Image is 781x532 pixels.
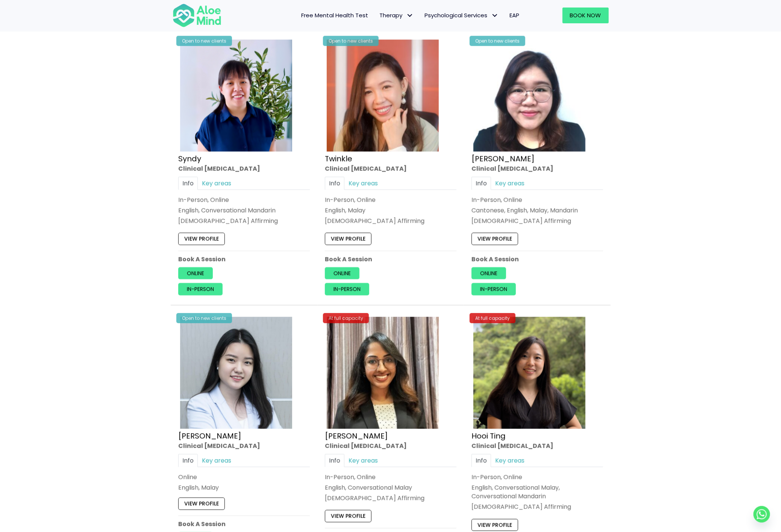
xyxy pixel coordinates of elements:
[325,217,456,225] div: [DEMOGRAPHIC_DATA] Affirming
[344,454,382,467] a: Key areas
[178,153,201,164] a: Syndy
[325,255,456,263] p: Book A Session
[325,153,352,164] a: Twinkle
[504,8,525,23] a: EAP
[178,519,310,528] p: Book A Session
[325,267,359,279] a: Online
[178,473,310,481] div: Online
[472,519,518,531] a: View profile
[472,283,516,295] a: In-person
[570,11,601,19] span: Book Now
[472,164,603,173] div: Clinical [MEDICAL_DATA]
[325,483,456,492] p: English, Conversational Malay
[302,11,369,19] span: Free Mental Health Test
[323,313,369,323] div: At full capacity
[472,177,491,190] a: Info
[178,177,198,190] a: Info
[198,454,235,467] a: Key areas
[327,317,439,429] img: croped-Anita_Profile-photo-300×300
[472,267,506,279] a: Online
[325,283,369,295] a: In-person
[325,441,456,450] div: Clinical [MEDICAL_DATA]
[380,11,414,19] span: Therapy
[178,283,223,295] a: In-person
[472,233,518,245] a: View profile
[325,164,456,173] div: Clinical [MEDICAL_DATA]
[180,39,292,151] img: Syndy
[180,317,292,429] img: Yen Li Clinical Psychologist
[472,483,603,500] p: English, Conversational Malay, Conversational Mandarin
[178,233,225,245] a: View profile
[178,454,198,467] a: Info
[472,441,603,450] div: Clinical [MEDICAL_DATA]
[472,502,603,511] div: [DEMOGRAPHIC_DATA] Affirming
[344,177,382,190] a: Key areas
[178,217,310,225] div: [DEMOGRAPHIC_DATA] Affirming
[178,164,310,173] div: Clinical [MEDICAL_DATA]
[473,317,585,429] img: Hooi ting Clinical Psychologist
[178,206,310,215] p: English, Conversational Mandarin
[176,36,232,46] div: Open to new clients
[472,255,603,263] p: Book A Session
[470,313,516,323] div: At full capacity
[178,483,310,492] p: English, Malay
[754,506,770,523] a: Whatsapp
[178,441,310,450] div: Clinical [MEDICAL_DATA]
[325,494,456,502] div: [DEMOGRAPHIC_DATA] Affirming
[178,255,310,263] p: Book A Session
[490,10,500,21] span: Psychological Services: submenu
[325,454,344,467] a: Info
[325,177,344,190] a: Info
[296,8,374,23] a: Free Mental Health Test
[325,233,372,245] a: View profile
[472,153,535,164] a: [PERSON_NAME]
[472,454,491,467] a: Info
[472,195,603,204] div: In-Person, Online
[491,454,529,467] a: Key areas
[472,430,506,441] a: Hooi Ting
[325,473,456,481] div: In-Person, Online
[405,10,416,21] span: Therapy: submenu
[325,206,456,215] p: English, Malay
[178,195,310,204] div: In-Person, Online
[419,8,504,23] a: Psychological ServicesPsychological Services: submenu
[323,36,379,46] div: Open to new clients
[178,497,225,509] a: View profile
[425,11,499,19] span: Psychological Services
[327,39,439,151] img: twinkle_cropped-300×300
[473,39,585,151] img: Wei Shan_Profile-300×300
[491,177,529,190] a: Key areas
[173,3,221,28] img: Aloe mind Logo
[325,510,372,522] a: View profile
[472,217,603,225] div: [DEMOGRAPHIC_DATA] Affirming
[178,267,213,279] a: Online
[510,11,520,19] span: EAP
[325,195,456,204] div: In-Person, Online
[470,36,525,46] div: Open to new clients
[374,8,419,23] a: TherapyTherapy: submenu
[472,473,603,481] div: In-Person, Online
[325,430,388,441] a: [PERSON_NAME]
[472,206,603,215] p: Cantonese, English, Malay, Mandarin
[231,8,525,23] nav: Menu
[178,430,241,441] a: [PERSON_NAME]
[563,8,609,23] a: Book Now
[198,177,235,190] a: Key areas
[176,313,232,323] div: Open to new clients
